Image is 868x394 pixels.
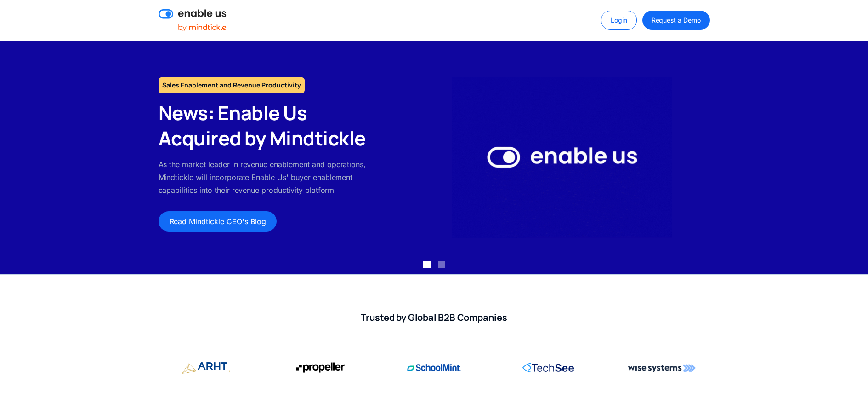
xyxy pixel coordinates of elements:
h2: Trusted by Global B2B Companies [159,312,710,324]
p: As the market leader in revenue enablement and operations, Mindtickle will incorporate Enable Us'... [159,158,378,197]
img: SchoolMint corporate logo [407,359,461,377]
img: Wise Systems corporate logo [628,359,696,377]
img: Propeller Aero corporate logo [182,359,231,377]
img: RingCentral corporate logo [522,359,574,377]
a: Login [601,11,637,30]
h2: News: Enable Us Acquired by Mindtickle [159,100,378,151]
img: Propeller Aero corporate logo [296,359,345,377]
div: Show slide 2 of 2 [438,261,445,268]
img: Enable Us by Mindtickle [452,77,672,238]
h1: Sales Enablement and Revenue Productivity [159,77,305,93]
a: Read Mindtickle CEO's Blog [159,211,277,232]
div: Show slide 1 of 2 [423,261,431,268]
a: Request a Demo [642,11,710,30]
div: next slide [831,41,868,274]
